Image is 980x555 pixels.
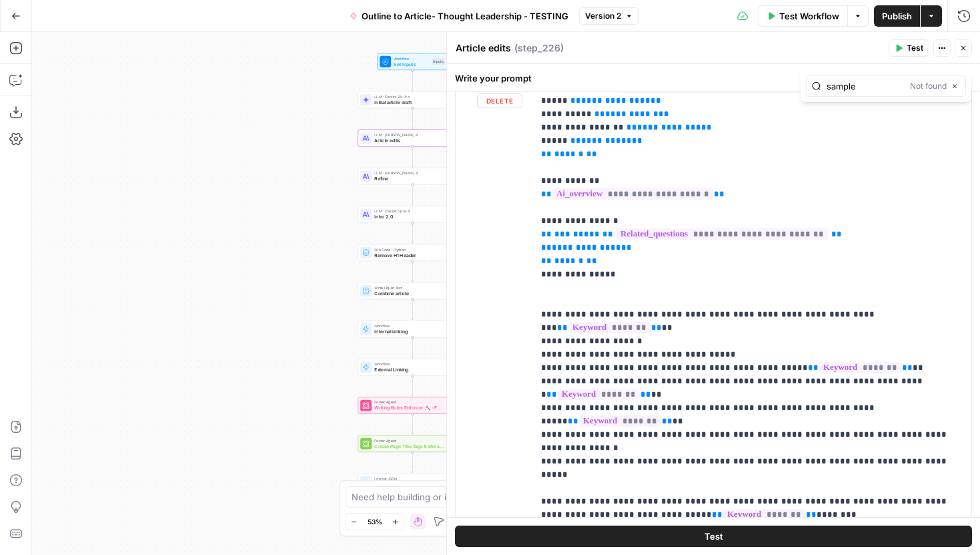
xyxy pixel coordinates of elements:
[412,223,414,244] g: Edge from step_235 to step_227
[374,170,443,176] span: LLM · [PERSON_NAME] 4
[394,61,428,68] span: Set Inputs
[358,397,467,413] div: Power AgentWriting Rules Enforcer 🔨 - ForkStep 244
[412,337,414,358] g: Edge from step_236 to step_237
[779,9,839,23] span: Test Workflow
[374,252,444,259] span: Remove H1 Header
[514,41,564,55] span: ( step_226 )
[432,59,445,65] div: Inputs
[358,474,467,490] div: Format JSONFormat Final OutputStep 9
[827,79,905,93] input: Search
[358,168,467,184] div: LLM · [PERSON_NAME] 4RefineStep 243
[412,414,414,435] g: Edge from step_244 to step_10
[358,130,467,146] div: LLM · [PERSON_NAME] 4Article editsStep 226
[412,452,414,473] g: Edge from step_10 to step_9
[412,299,414,320] g: Edge from step_8 to step_236
[374,328,444,335] span: Internal Linking
[374,208,444,214] span: LLM · Claude Opus 4
[374,246,444,252] span: Run Code · Python
[374,399,443,405] span: Power Agent
[585,10,621,22] span: Version 2
[374,137,444,144] span: Article edits
[374,214,444,221] span: Intro 2.0
[374,99,444,106] span: Initial article draft
[374,405,443,412] span: Writing Rules Enforcer 🔨 - Fork
[456,41,511,55] textarea: Article edits
[358,321,467,337] div: WorkflowInternal LinkingStep 236
[368,516,382,527] span: 53%
[910,80,947,92] span: Not found
[374,437,446,443] span: Power Agent
[362,9,568,23] span: Outline to Article- Thought Leadership - TESTING
[358,206,467,222] div: LLM · Claude Opus 4Intro 2.0Step 235
[412,261,414,282] g: Edge from step_227 to step_8
[358,435,467,452] div: Power AgentCreate Page Title Tags & Meta DescriptionsStep 10
[874,5,920,27] button: Publish
[374,361,444,367] span: Workflow
[374,132,444,138] span: LLM · [PERSON_NAME] 4
[358,53,467,70] div: WorkflowSet InputsInputs
[447,64,980,91] div: Write your prompt
[374,366,444,373] span: External Linking
[394,55,428,61] span: Workflow
[882,9,912,23] span: Publish
[374,443,446,450] span: Create Page Title Tags & Meta Descriptions
[374,175,443,182] span: Refine
[358,359,467,375] div: WorkflowExternal LinkingStep 237
[889,39,929,57] button: Test
[412,146,414,167] g: Edge from step_226 to step_243
[759,5,847,27] button: Test Workflow
[874,69,972,87] button: Generate with AI
[374,290,448,297] span: Combine article
[412,376,414,397] g: Edge from step_237 to step_244
[374,285,448,290] span: Write Liquid Text
[342,5,576,27] button: Outline to Article- Thought Leadership - TESTING
[455,526,972,547] button: Test
[374,476,448,481] span: Format JSON
[374,94,444,99] span: LLM · Gemini 2.5 Pro
[374,323,444,329] span: Workflow
[579,7,639,25] button: Version 2
[358,283,467,299] div: Write Liquid TextCombine articleStep 8
[704,530,723,543] span: Test
[358,244,467,261] div: Run Code · PythonRemove H1 HeaderStep 227
[412,70,414,91] g: Edge from start to step_225
[412,185,414,206] g: Edge from step_243 to step_235
[907,42,923,54] span: Test
[477,94,522,108] button: Delete
[412,108,414,129] g: Edge from step_225 to step_226
[358,91,467,108] div: LLM · Gemini 2.5 ProInitial article draftStep 225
